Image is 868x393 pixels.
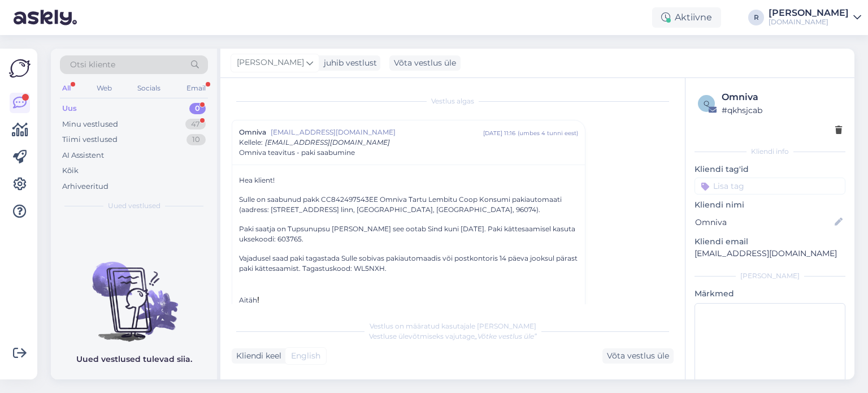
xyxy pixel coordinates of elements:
[695,163,845,175] p: Kliendi tag'id
[483,129,515,137] div: [DATE] 11:16
[652,7,721,28] div: Aktiivne
[76,353,192,365] p: Uued vestlused tulevad siia.
[62,165,79,176] div: Kõik
[370,322,536,330] span: Vestlus on määratud kasutajale [PERSON_NAME]
[239,253,578,336] p: Vajadusel saad paki tagastada Sulle sobivas pakiautomaadis või postkontoris 14 päeva jooksul pära...
[748,10,764,25] div: R
[769,8,861,27] a: [PERSON_NAME][DOMAIN_NAME]
[695,146,845,157] div: Kliendi info
[62,150,104,161] div: AI Assistent
[62,134,118,145] div: Tiimi vestlused
[62,181,108,192] div: Arhiveeritud
[232,350,281,362] div: Kliendi keel
[185,119,206,130] div: 47
[319,57,377,69] div: juhib vestlust
[9,58,31,79] img: Askly Logo
[369,332,537,340] span: Vestluse ülevõtmiseks vajutage
[769,18,849,27] div: [DOMAIN_NAME]
[291,350,320,362] span: English
[518,129,578,137] div: ( umbes 4 tunni eest )
[769,8,849,18] div: [PERSON_NAME]
[257,295,259,304] span: !
[51,241,217,343] img: No chats
[186,134,206,145] div: 10
[704,99,709,107] span: q
[237,57,304,69] span: [PERSON_NAME]
[389,55,461,71] div: Võta vestlus üle
[135,81,163,96] div: Socials
[70,59,115,71] span: Otsi kliente
[239,138,263,146] span: Kellele :
[239,195,578,215] p: Sulle on saabunud pakk CC842497543EE Omniva Tartu Lembitu Coop Konsumi pakiautomaati (aadress: [S...
[232,96,674,106] div: Vestlus algas
[265,138,390,146] span: [EMAIL_ADDRESS][DOMAIN_NAME]
[695,271,845,281] div: [PERSON_NAME]
[602,348,674,364] div: Võta vestlus üle
[60,81,73,96] div: All
[475,332,537,340] i: „Võtke vestlus üle”
[695,288,845,300] p: Märkmed
[271,127,483,137] span: [EMAIL_ADDRESS][DOMAIN_NAME]
[695,236,845,248] p: Kliendi email
[722,90,842,104] div: Omniva
[695,216,832,228] input: Lisa nimi
[62,103,77,114] div: Uus
[695,199,845,211] p: Kliendi nimi
[184,81,208,96] div: Email
[62,119,118,130] div: Minu vestlused
[94,81,114,96] div: Web
[239,224,578,244] p: Paki saatja on Tupsunupsu [PERSON_NAME] see ootab Sind kuni [DATE]. Paki kättesaamisel kasuta uks...
[695,248,845,260] p: [EMAIL_ADDRESS][DOMAIN_NAME]
[239,148,355,158] span: Omniva teavitus - paki saabumine
[189,103,206,114] div: 0
[108,201,160,211] span: Uued vestlused
[695,178,845,195] input: Lisa tag
[722,104,842,116] div: # qkhsjcab
[239,127,266,137] span: Omniva
[239,175,578,185] p: Hea klient!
